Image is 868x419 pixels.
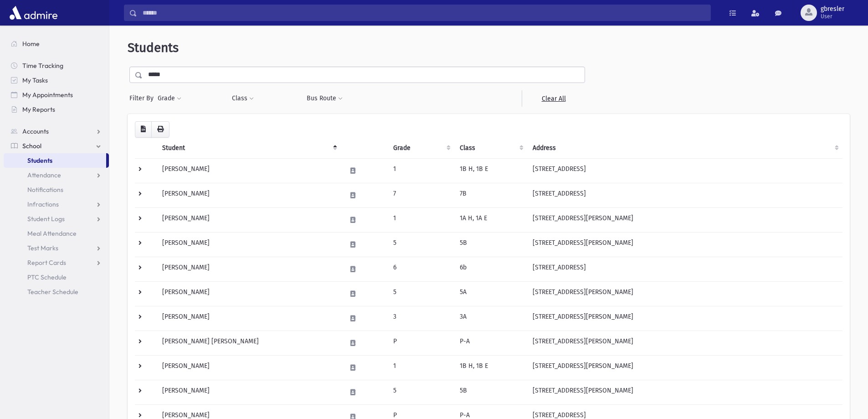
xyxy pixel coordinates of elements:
[22,40,40,48] span: Home
[4,153,106,168] a: Students
[388,257,455,281] td: 6
[22,142,41,150] span: School
[4,285,109,299] a: Teacher Schedule
[821,5,844,13] span: gbresler
[135,121,152,138] button: CSV
[157,355,340,380] td: [PERSON_NAME]
[527,158,842,183] td: [STREET_ADDRESS]
[157,90,182,107] button: Grade
[4,36,109,51] a: Home
[527,207,842,232] td: [STREET_ADDRESS][PERSON_NAME]
[27,273,67,281] span: PTC Schedule
[527,257,842,281] td: [STREET_ADDRESS]
[157,158,340,183] td: [PERSON_NAME]
[454,306,527,331] td: 3A
[129,93,157,103] span: Filter By
[454,257,527,281] td: 6b
[454,158,527,183] td: 1B H, 1B E
[157,232,340,257] td: [PERSON_NAME]
[454,331,527,355] td: P-A
[388,281,455,306] td: 5
[22,76,48,84] span: My Tasks
[454,355,527,380] td: 1B H, 1B E
[27,288,78,296] span: Teacher Schedule
[4,182,109,197] a: Notifications
[388,380,455,404] td: 5
[4,139,109,153] a: School
[4,58,109,73] a: Time Tracking
[527,281,842,306] td: [STREET_ADDRESS][PERSON_NAME]
[22,91,73,99] span: My Appointments
[821,13,844,20] span: User
[27,186,63,194] span: Notifications
[27,259,66,267] span: Report Cards
[151,121,169,138] button: Print
[388,232,455,257] td: 5
[157,183,340,207] td: [PERSON_NAME]
[157,331,340,355] td: [PERSON_NAME] [PERSON_NAME]
[388,138,455,159] th: Grade: activate to sort column ascending
[388,306,455,331] td: 3
[27,156,52,165] span: Students
[527,355,842,380] td: [STREET_ADDRESS][PERSON_NAME]
[388,331,455,355] td: P
[231,90,254,107] button: Class
[454,232,527,257] td: 5B
[388,207,455,232] td: 1
[4,255,109,270] a: Report Cards
[157,257,340,281] td: [PERSON_NAME]
[522,90,585,107] a: Clear All
[4,73,109,88] a: My Tasks
[527,232,842,257] td: [STREET_ADDRESS][PERSON_NAME]
[27,200,59,208] span: Infractions
[527,331,842,355] td: [STREET_ADDRESS][PERSON_NAME]
[27,171,61,179] span: Attendance
[527,380,842,404] td: [STREET_ADDRESS][PERSON_NAME]
[157,281,340,306] td: [PERSON_NAME]
[157,306,340,331] td: [PERSON_NAME]
[22,105,55,114] span: My Reports
[388,158,455,183] td: 1
[388,355,455,380] td: 1
[4,197,109,212] a: Infractions
[4,102,109,117] a: My Reports
[137,5,710,21] input: Search
[157,138,340,159] th: Student: activate to sort column descending
[4,212,109,226] a: Student Logs
[527,138,842,159] th: Address: activate to sort column ascending
[4,124,109,139] a: Accounts
[454,207,527,232] td: 1A H, 1A E
[388,183,455,207] td: 7
[157,207,340,232] td: [PERSON_NAME]
[4,168,109,182] a: Attendance
[27,215,65,223] span: Student Logs
[527,183,842,207] td: [STREET_ADDRESS]
[4,88,109,102] a: My Appointments
[22,62,63,70] span: Time Tracking
[454,380,527,404] td: 5B
[4,241,109,255] a: Test Marks
[454,138,527,159] th: Class: activate to sort column ascending
[527,306,842,331] td: [STREET_ADDRESS][PERSON_NAME]
[454,281,527,306] td: 5A
[128,40,179,55] span: Students
[454,183,527,207] td: 7B
[22,127,49,135] span: Accounts
[7,4,60,22] img: AdmirePro
[27,229,77,238] span: Meal Attendance
[306,90,343,107] button: Bus Route
[4,226,109,241] a: Meal Attendance
[157,380,340,404] td: [PERSON_NAME]
[4,270,109,285] a: PTC Schedule
[27,244,58,252] span: Test Marks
